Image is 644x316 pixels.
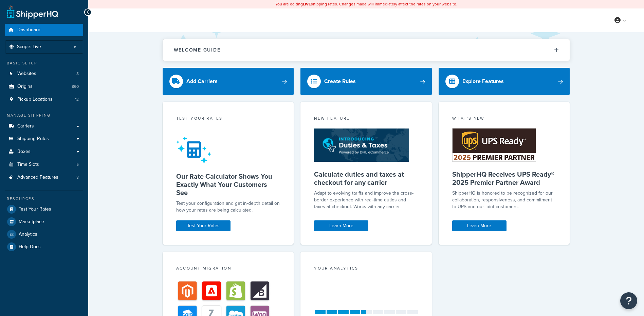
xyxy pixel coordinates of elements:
span: 5 [76,162,79,167]
button: Welcome Guide [163,39,570,61]
span: 860 [72,84,79,90]
a: Explore Features [439,68,570,95]
div: Test your rates [176,115,280,123]
div: Test your configuration and get in-depth detail on how your rates are being calculated. [176,200,280,214]
a: Test Your Rates [5,203,83,215]
div: Explore Features [462,77,504,86]
span: 12 [75,97,79,102]
a: Learn More [314,220,368,231]
a: Add Carriers [163,68,294,95]
div: Resources [5,196,83,202]
a: Marketplace [5,216,83,228]
a: Learn More [452,220,507,231]
h2: Welcome Guide [174,47,221,53]
div: Create Rules [324,77,356,86]
span: Marketplace [19,219,44,225]
span: Time Slots [17,162,39,167]
h5: Calculate duties and taxes at checkout for any carrier [314,170,418,186]
span: Scope: Live [17,44,41,50]
div: What's New [452,115,556,123]
div: Account Migration [176,265,280,273]
span: Shipping Rules [17,136,49,142]
a: Origins860 [5,80,83,93]
span: Analytics [19,232,37,237]
p: Adapt to evolving tariffs and improve the cross-border experience with real-time duties and taxes... [314,190,418,210]
b: LIVE [303,1,311,7]
span: Help Docs [19,244,41,250]
li: Origins [5,80,83,93]
a: Pickup Locations12 [5,93,83,106]
a: Shipping Rules [5,133,83,145]
a: Dashboard [5,24,83,36]
a: Help Docs [5,241,83,253]
a: Test Your Rates [176,220,231,231]
li: Pickup Locations [5,93,83,106]
span: Dashboard [17,27,40,33]
a: Analytics [5,228,83,240]
a: Websites8 [5,67,83,80]
span: Origins [17,84,33,90]
div: Manage Shipping [5,113,83,118]
div: Add Carriers [186,77,218,86]
div: Basic Setup [5,60,83,66]
span: Boxes [17,149,31,155]
span: Carriers [17,123,34,129]
p: ShipperHQ is honored to be recognized for our collaboration, responsiveness, and commitment to UP... [452,190,556,210]
span: 8 [76,175,79,180]
h5: ShipperHQ Receives UPS Ready® 2025 Premier Partner Award [452,170,556,186]
div: New Feature [314,115,418,123]
li: Websites [5,67,83,80]
a: Boxes [5,145,83,158]
a: Carriers [5,120,83,133]
a: Advanced Features8 [5,171,83,184]
span: Pickup Locations [17,97,53,102]
li: Advanced Features [5,171,83,184]
span: 8 [76,71,79,77]
h5: Our Rate Calculator Shows You Exactly What Your Customers See [176,172,280,197]
div: Your Analytics [314,265,418,273]
span: Websites [17,71,36,77]
li: Time Slots [5,158,83,171]
span: Test Your Rates [19,206,51,212]
a: Create Rules [300,68,432,95]
span: Advanced Features [17,175,58,180]
button: Open Resource Center [620,292,637,309]
a: Time Slots5 [5,158,83,171]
